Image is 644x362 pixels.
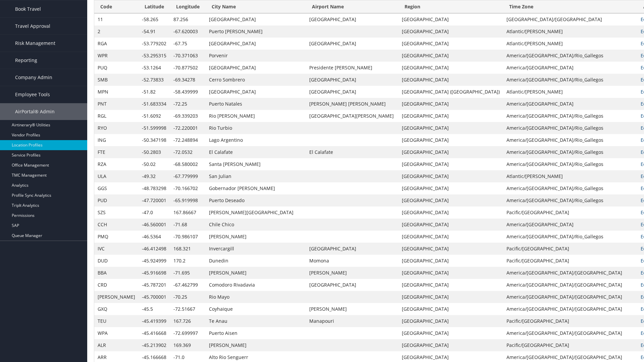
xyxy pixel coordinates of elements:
[94,182,139,194] td: GGS
[398,110,503,122] td: [GEOGRAPHIC_DATA]
[206,182,306,194] td: Gobernador [PERSON_NAME]
[206,206,306,219] td: [PERSON_NAME][GEOGRAPHIC_DATA]
[170,122,206,134] td: -72.220001
[206,243,306,255] td: Invercargill
[503,315,637,327] td: Pacific/[GEOGRAPHIC_DATA]
[398,315,503,327] td: [GEOGRAPHIC_DATA]
[206,315,306,327] td: Te Anau
[139,231,170,243] td: -46.5364
[139,206,170,219] td: -47.0
[206,62,306,74] td: [GEOGRAPHIC_DATA]
[15,52,37,69] span: Reporting
[206,291,306,303] td: Rio Mayo
[139,255,170,267] td: -45.924999
[503,50,637,62] td: America/[GEOGRAPHIC_DATA]/Rio_Gallegos
[94,291,139,303] td: [PERSON_NAME]
[206,158,306,170] td: Santa [PERSON_NAME]
[398,267,503,279] td: [GEOGRAPHIC_DATA]
[398,194,503,206] td: [GEOGRAPHIC_DATA]
[503,146,637,158] td: America/[GEOGRAPHIC_DATA]/Rio_Gallegos
[170,134,206,146] td: -72.248894
[206,255,306,267] td: Dunedin
[15,86,50,103] span: Employee Tools
[94,110,139,122] td: RGL
[170,98,206,110] td: -72.25
[170,206,206,219] td: 167.86667
[170,0,206,13] th: Longitude: activate to sort column ascending
[170,158,206,170] td: -68.580002
[15,35,55,52] span: Risk Management
[139,98,170,110] td: -51.683334
[94,267,139,279] td: BBA
[170,62,206,74] td: -70.877502
[503,110,637,122] td: America/[GEOGRAPHIC_DATA]/Rio_Gallegos
[15,1,41,17] span: Book Travel
[206,219,306,231] td: Chile Chico
[94,243,139,255] td: IVC
[94,146,139,158] td: FTE
[398,158,503,170] td: [GEOGRAPHIC_DATA]
[398,86,503,98] td: [GEOGRAPHIC_DATA] ([GEOGRAPHIC_DATA])
[139,182,170,194] td: -48.783298
[398,134,503,146] td: [GEOGRAPHIC_DATA]
[139,122,170,134] td: -51.599998
[398,231,503,243] td: [GEOGRAPHIC_DATA]
[139,62,170,74] td: -53.1264
[139,110,170,122] td: -51.6092
[503,25,637,38] td: Atlantic/[PERSON_NAME]
[94,122,139,134] td: RYO
[139,291,170,303] td: -45.700001
[170,74,206,86] td: -69.34278
[170,291,206,303] td: -70.25
[306,62,398,74] td: Presidente [PERSON_NAME]
[170,146,206,158] td: -72.0532
[15,69,52,86] span: Company Admin
[170,38,206,50] td: -67.75
[306,0,398,13] th: Airport Name: activate to sort column ascending
[503,206,637,219] td: Pacific/[GEOGRAPHIC_DATA]
[503,267,637,279] td: America/[GEOGRAPHIC_DATA]/[GEOGRAPHIC_DATA]
[170,219,206,231] td: -71.68
[170,182,206,194] td: -70.166702
[398,74,503,86] td: [GEOGRAPHIC_DATA]
[170,110,206,122] td: -69.339203
[170,170,206,182] td: -67.779999
[206,231,306,243] td: [PERSON_NAME]
[170,231,206,243] td: -70.986107
[206,146,306,158] td: El Calafate
[398,170,503,182] td: [GEOGRAPHIC_DATA]
[94,339,139,351] td: ALR
[94,25,139,38] td: 2
[503,170,637,182] td: Atlantic/[PERSON_NAME]
[139,339,170,351] td: -45.213902
[170,255,206,267] td: 170.2
[206,339,306,351] td: [PERSON_NAME]
[139,146,170,158] td: -50.2803
[306,243,398,255] td: [GEOGRAPHIC_DATA]
[306,146,398,158] td: El Calafate
[306,38,398,50] td: [GEOGRAPHIC_DATA]
[306,255,398,267] td: Momona
[15,18,50,35] span: Travel Approval
[206,98,306,110] td: Puerto Natales
[306,98,398,110] td: [PERSON_NAME] [PERSON_NAME]
[206,110,306,122] td: Rio [PERSON_NAME]
[170,50,206,62] td: -70.371063
[503,194,637,206] td: America/[GEOGRAPHIC_DATA]/Rio_Gallegos
[139,50,170,62] td: -53.295315
[170,279,206,291] td: -67.462799
[139,38,170,50] td: -53.779202
[170,315,206,327] td: 167.726
[94,13,139,25] td: 11
[94,231,139,243] td: PMQ
[306,279,398,291] td: [GEOGRAPHIC_DATA]
[94,327,139,339] td: WPA
[206,50,306,62] td: Porvenir
[94,98,139,110] td: PNT
[94,303,139,315] td: GXQ
[306,303,398,315] td: [PERSON_NAME]
[503,122,637,134] td: America/[GEOGRAPHIC_DATA]/Rio_Gallegos
[139,158,170,170] td: -50.02
[398,279,503,291] td: [GEOGRAPHIC_DATA]
[15,103,55,120] span: AirPortal® Admin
